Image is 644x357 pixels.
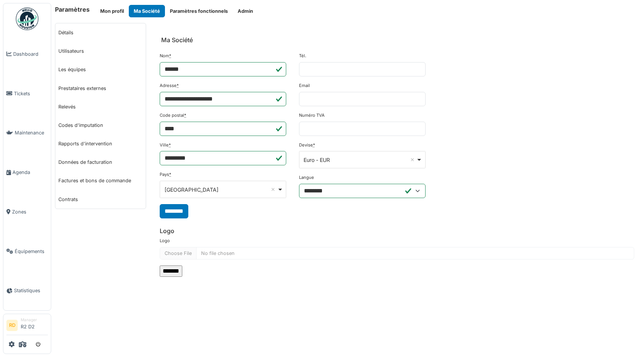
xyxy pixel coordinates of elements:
label: Logo [160,238,170,244]
div: [GEOGRAPHIC_DATA] [165,186,277,194]
label: Code postal [160,112,186,119]
a: Agenda [3,153,51,192]
span: Équipements [15,248,48,255]
a: Maintenance [3,113,51,153]
abbr: Requis [169,53,171,58]
label: Tél. [299,53,306,59]
div: Euro - EUR [304,156,416,164]
button: Paramètres fonctionnels [165,5,233,17]
a: Prestataires externes [55,79,146,98]
span: Statistiques [14,287,48,294]
label: Nom [160,53,171,59]
label: Email [299,82,310,89]
h6: Ma Société [161,37,193,44]
a: Relevés [55,98,146,116]
label: Numéro TVA [299,112,325,119]
a: RD ManagerR2 D2 [6,317,48,335]
a: Détails [55,23,146,42]
a: Codes d'imputation [55,116,146,134]
label: Devise [299,142,315,148]
button: Remove item: 'EUR' [409,156,416,163]
abbr: Requis [184,113,186,118]
h6: Paramètres [55,6,90,13]
label: Ville [160,142,171,148]
label: Langue [299,174,314,181]
a: Les équipes [55,60,146,79]
label: Adresse [160,82,179,89]
button: Ma Société [129,5,165,17]
a: Rapports d'intervention [55,134,146,153]
a: Utilisateurs [55,42,146,60]
label: Pays [160,171,171,178]
abbr: Requis [169,172,171,177]
a: Équipements [3,232,51,271]
li: RD [6,320,18,331]
button: Mon profil [95,5,129,17]
button: Admin [233,5,258,17]
a: Tickets [3,74,51,113]
div: Manager [21,317,48,323]
h6: Logo [160,227,634,235]
span: Zones [12,208,48,215]
abbr: Requis [313,142,315,148]
span: Agenda [12,169,48,176]
a: Dashboard [3,34,51,74]
a: Statistiques [3,271,51,311]
a: Zones [3,192,51,232]
button: Remove item: 'BE' [269,186,277,193]
span: Tickets [14,90,48,97]
span: Maintenance [15,129,48,136]
abbr: Requis [169,142,171,148]
a: Contrats [55,190,146,209]
span: Dashboard [13,50,48,58]
a: Factures et bons de commande [55,171,146,190]
img: Badge_color-CXgf-gQk.svg [16,8,38,30]
abbr: Requis [177,83,179,88]
a: Données de facturation [55,153,146,171]
li: R2 D2 [21,317,48,333]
